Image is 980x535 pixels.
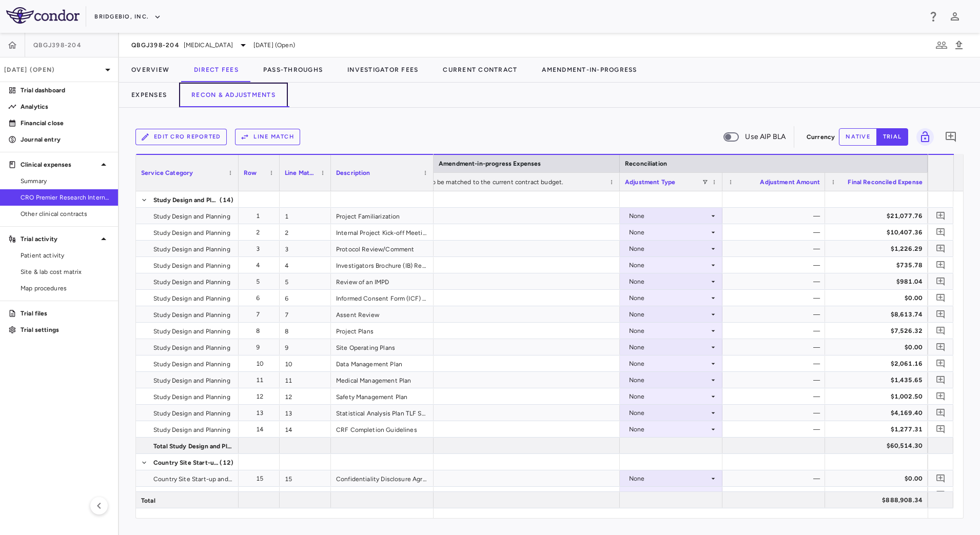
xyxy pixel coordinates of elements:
[4,65,102,74] p: [DATE] (Open)
[244,169,257,176] span: Row
[732,355,820,372] div: —
[331,421,434,437] div: CRF Completion Guidelines
[248,355,275,372] div: 10
[119,57,182,82] button: Overview
[629,355,709,372] div: None
[834,241,923,257] div: $1,226.29
[834,306,923,323] div: $8,613.74
[331,405,434,421] div: Statistical Analysis Plan TLF Shells
[936,408,946,418] svg: Add comment
[834,208,923,224] div: $21,077.76
[280,208,331,224] div: 1
[732,208,820,224] div: —
[934,324,948,338] button: Add comment
[834,290,923,306] div: $0.00
[331,224,434,240] div: Internal Project Kick-off Meeting
[331,273,434,289] div: Review of an IMPD
[732,273,820,290] div: —
[912,128,934,146] span: You do not have permission to lock or unlock grids
[6,7,80,24] img: logo-full-SnFGN8VE.png
[732,372,820,388] div: —
[760,179,820,186] span: Adjustment Amount
[280,470,331,486] div: 15
[248,470,275,487] div: 15
[834,273,923,290] div: $981.04
[331,290,434,306] div: Informed Consent Form (ICF) Review
[732,323,820,339] div: —
[430,57,530,82] button: Current Contract
[834,421,923,438] div: $1,277.31
[21,176,110,186] span: Summary
[834,405,923,421] div: $4,169.40
[21,284,110,293] span: Map procedures
[248,208,275,224] div: 1
[235,129,300,145] button: Line Match
[934,356,948,370] button: Add comment
[21,102,110,111] p: Analytics
[280,372,331,388] div: 11
[248,421,275,438] div: 14
[331,487,434,503] div: Country Start-up
[745,131,786,143] span: Use AIP BLA
[629,372,709,388] div: None
[251,57,335,82] button: Pass-Throughs
[248,306,275,323] div: 7
[153,405,230,422] span: Study Design and Planning
[936,276,946,286] svg: Add comment
[936,490,946,500] svg: Add comment
[280,306,331,322] div: 7
[21,135,110,144] p: Journal entry
[248,388,275,405] div: 12
[936,293,946,303] svg: Add comment
[280,224,331,240] div: 2
[153,340,230,356] span: Study Design and Planning
[331,470,434,486] div: Confidentiality Disclosure Agreements
[153,208,230,225] span: Study Design and Planning
[331,323,434,339] div: Project Plans
[248,290,275,306] div: 6
[834,388,923,405] div: $1,002.50
[153,422,230,438] span: Study Design and Planning
[280,487,331,503] div: 16
[732,339,820,355] div: —
[629,388,709,405] div: None
[834,355,923,372] div: $2,061.16
[834,470,923,487] div: $0.00
[280,273,331,289] div: 5
[629,273,709,290] div: None
[141,492,155,509] span: Total
[153,307,230,323] span: Study Design and Planning
[732,470,820,487] div: —
[280,257,331,273] div: 4
[248,372,275,388] div: 11
[936,326,946,335] svg: Add comment
[153,487,232,504] span: Country Site Start-up and Submissions
[248,323,275,339] div: 8
[439,160,541,167] span: Amendment-in-progress Expenses
[248,273,275,290] div: 5
[280,323,331,339] div: 8
[153,225,230,241] span: Study Design and Planning
[153,290,230,307] span: Study Design and Planning
[153,372,230,389] span: Study Design and Planning
[732,241,820,257] div: —
[732,257,820,273] div: —
[131,41,180,49] span: QBGJ398-204
[732,224,820,241] div: —
[119,83,179,107] button: Expenses
[335,57,430,82] button: Investigator Fees
[834,323,923,339] div: $7,526.32
[220,192,233,208] span: (14)
[280,421,331,437] div: 14
[936,227,946,237] svg: Add comment
[629,224,709,241] div: None
[934,225,948,239] button: Add comment
[280,241,331,256] div: 3
[21,309,110,318] p: Trial files
[848,179,923,186] span: Final Reconciled Expense
[936,424,946,434] svg: Add comment
[934,242,948,255] button: Add comment
[629,405,709,421] div: None
[934,488,948,502] button: Add comment
[331,208,434,224] div: Project Familiarization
